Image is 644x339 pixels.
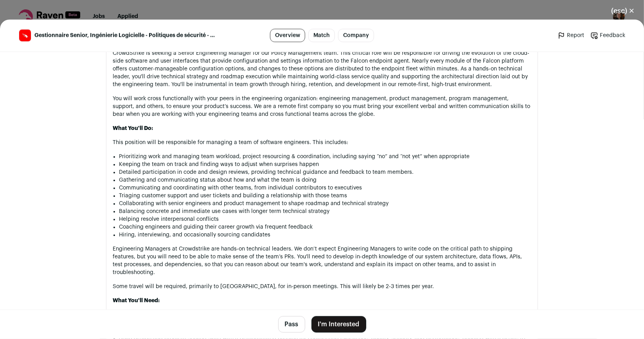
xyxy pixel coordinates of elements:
li: Keeping the team on track and finding ways to adjust when surprises happen [119,160,531,168]
li: Coaching engineers and guiding their career growth via frequent feedback [119,223,531,231]
li: Gathering and communicating status about how and what the team is doing [119,176,531,184]
button: Close modal [602,2,644,20]
p: This position will be responsible for managing a team of software engineers. This includes: [113,139,531,146]
li: Prioritizing work and managing team workload, project resourcing & coordination, including saying... [119,153,531,160]
a: Report [558,32,584,40]
a: Overview [270,29,305,42]
li: Hiring, interviewing, and occasionally sourcing candidates [119,231,531,239]
button: I'm Interested [311,316,366,333]
li: Balancing concrete and immediate use cases with longer term technical strategy [119,207,531,215]
p: Some travel will be required, primarily to [GEOGRAPHIC_DATA], for in-person meetings. This will l... [113,283,531,290]
li: Communicating and coordinating with other teams, from individual contributors to executives [119,184,531,192]
a: Company [338,29,374,42]
p: You will work cross functionally with your peers in the engineering organization: engineering man... [113,95,531,118]
a: Match [308,29,335,42]
img: aec339aa26c7f2fd388a804887650e0323cf1ec81d31cb3593a48c3dc6e2233b.jpg [19,30,31,41]
button: Pass [278,316,305,333]
a: Feedback [590,32,625,40]
strong: What You'll Need: [113,298,160,303]
li: Triaging customer support and user tickets and building a relationship with those teams [119,192,531,200]
strong: What You'll Do: [113,126,153,131]
li: Collaborating with senior engineers and product management to shape roadmap and technical strategy [119,200,531,207]
span: Gestionnaire Senior, Ingénierie Logicielle - Politiques de sécurité - Sr. Manager, Engineering - ... [34,32,217,40]
p: CrowdStrike is seeking a Senior Engineering Manager for our Policy Management team. This critical... [113,49,531,88]
li: Detailed participation in code and design reviews, providing technical guidance and feedback to t... [119,168,531,176]
p: Engineering Managers at Crowdstrike are hands-on technical leaders. We don’t expect Engineering M... [113,245,531,276]
li: Helping resolve interpersonal conflicts [119,215,531,223]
